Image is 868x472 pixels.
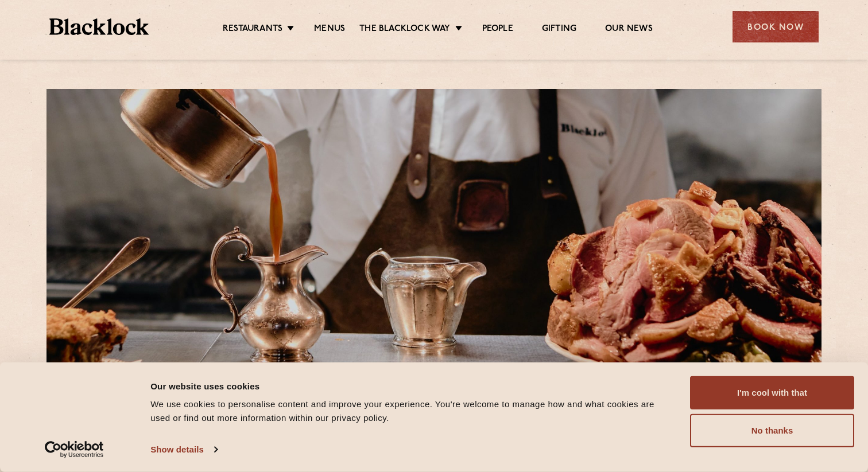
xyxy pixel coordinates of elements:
[150,441,217,458] a: Show details
[150,379,664,393] div: Our website uses cookies
[359,24,450,36] a: The Blacklock Way
[49,18,149,35] img: BL_Textured_Logo-footer-cropped.svg
[733,11,819,42] div: Book Now
[482,24,513,36] a: People
[223,24,282,36] a: Restaurants
[605,24,653,36] a: Our News
[690,414,854,447] button: No thanks
[690,376,854,409] button: I'm cool with that
[314,24,345,36] a: Menus
[24,441,125,458] a: Usercentrics Cookiebot - opens in a new window
[150,397,664,425] div: We use cookies to personalise content and improve your experience. You're welcome to manage how a...
[542,24,576,36] a: Gifting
